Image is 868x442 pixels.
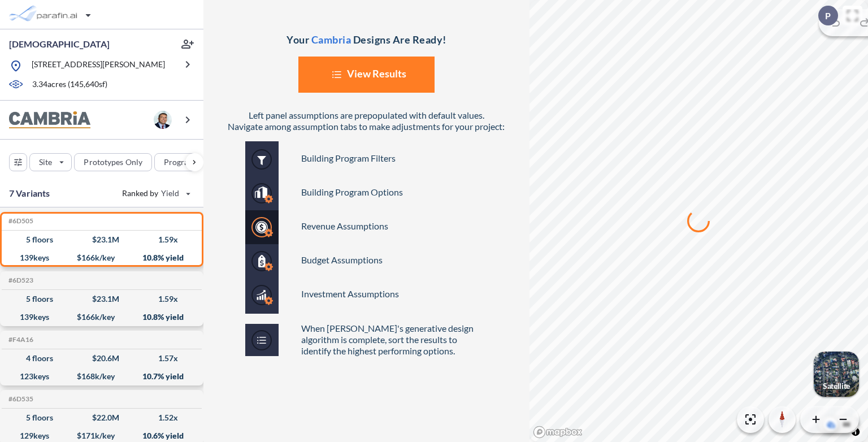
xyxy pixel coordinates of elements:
[9,187,50,200] p: 7 Variants
[84,157,142,168] p: Prototypes Only
[825,11,831,21] p: P
[6,395,33,403] h5: Click to copy the code
[301,175,488,209] li: Building Program Options
[154,153,215,171] button: Program
[814,352,859,397] img: Switcher Image
[161,188,180,199] span: Yield
[301,141,488,175] li: Building Program Filters
[311,33,351,46] span: Cambria
[301,243,488,277] li: Budget Assumptions
[823,382,850,391] p: Satellite
[298,57,435,93] button: View Results
[113,184,198,202] button: Ranked by Yield
[533,426,583,439] a: Mapbox homepage
[6,217,33,225] h5: Click to copy the code
[164,157,196,168] p: Program
[814,352,859,397] button: Switcher ImageSatellite
[245,141,279,314] img: button Panel for Help
[154,111,172,129] img: user logo
[39,157,52,168] p: Site
[245,324,279,356] img: button for Help
[9,111,90,129] img: BrandImage
[301,209,488,243] li: Revenue Assumptions
[32,79,107,91] p: 3.34 acres ( 145,640 sf)
[301,277,488,311] li: Investment Assumptions
[6,336,33,344] h5: Click to copy the code
[32,59,165,73] p: [STREET_ADDRESS][PERSON_NAME]
[9,38,110,50] p: [DEMOGRAPHIC_DATA]
[279,323,488,357] p: When [PERSON_NAME]'s generative design algorithm is complete, sort the results to identify the hi...
[225,110,507,132] p: Left panel assumptions are prepopulated with default values. Navigate among assumption tabs to ma...
[29,153,72,171] button: Site
[203,34,530,45] p: Your Designs Are Ready!
[74,153,152,171] button: Prototypes Only
[6,276,33,284] h5: Click to copy the code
